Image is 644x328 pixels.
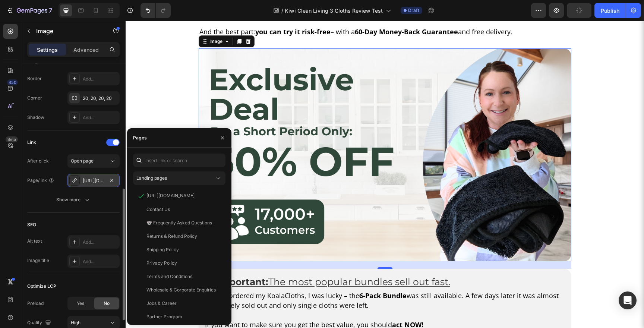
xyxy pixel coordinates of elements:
div: Contact Us [146,206,170,213]
button: Show more [27,193,120,206]
div: Show more [56,196,91,204]
div: Shadow [27,114,44,121]
div: Wholesale & Corporate Enquiries [146,287,216,293]
div: Quality [27,318,53,328]
u: The most popular bundles sell out fast. [143,255,325,266]
p: Advanced [73,46,99,54]
span: / [281,7,283,15]
div: Privacy Policy [146,260,177,266]
button: Landing pages [133,171,225,185]
div: Shipping Policy [146,246,179,253]
span: Kiwi Clean Living 3 Cloths Review Test [285,7,383,15]
div: Returns & Refund Policy [146,233,197,240]
div: Preload [27,300,44,307]
div: Image title [27,257,49,264]
p: Settings [37,46,58,54]
input: Insert link or search [133,154,225,167]
span: High [71,320,80,325]
strong: act NOW! [266,299,298,308]
div: Border [27,75,42,82]
button: Publish [594,3,626,18]
span: Draft [408,7,419,14]
div: 450 [7,79,18,85]
div: Partner Program [146,313,182,320]
div: Beta [6,136,18,142]
div: Jobs & Career [146,300,177,307]
p: If you want to make sure you get the best value, you should [79,299,439,309]
span: Landing pages [136,175,167,181]
div: Undo/Redo [141,3,171,18]
span: Yes [77,300,84,307]
div: Open Intercom Messenger [619,291,637,309]
div: Corner [27,95,42,101]
div: Link [27,139,36,146]
p: When I ordered my KoalaCloths, I was lucky – the was still available. A few days later it was alm... [79,270,439,289]
div: Pages [133,135,147,141]
p: 7 [49,6,52,15]
div: Add... [83,239,118,246]
p: Image [36,26,100,35]
div: [URL][DOMAIN_NAME] [83,177,104,184]
div: After click [27,158,49,164]
div: Terms and Conditions [146,273,192,280]
div: SEO [27,221,36,228]
div: Page/link [27,177,54,184]
strong: 6-Pack Bundle [234,270,281,279]
button: 7 [3,3,56,18]
div: Publish [601,7,619,15]
div: [URL][DOMAIN_NAME] [146,192,195,199]
div: 20, 20, 20, 20 [83,95,118,102]
div: 🐨 Frequently Asked Questions [146,220,212,226]
div: Optimize LCP [27,283,56,290]
div: Add... [83,114,118,121]
button: Open page [67,154,120,168]
span: No [104,300,110,307]
iframe: Design area [126,21,644,328]
div: Add... [83,258,118,265]
div: Add... [83,76,118,82]
span: Open page [71,158,94,164]
div: Alt text [27,238,42,245]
